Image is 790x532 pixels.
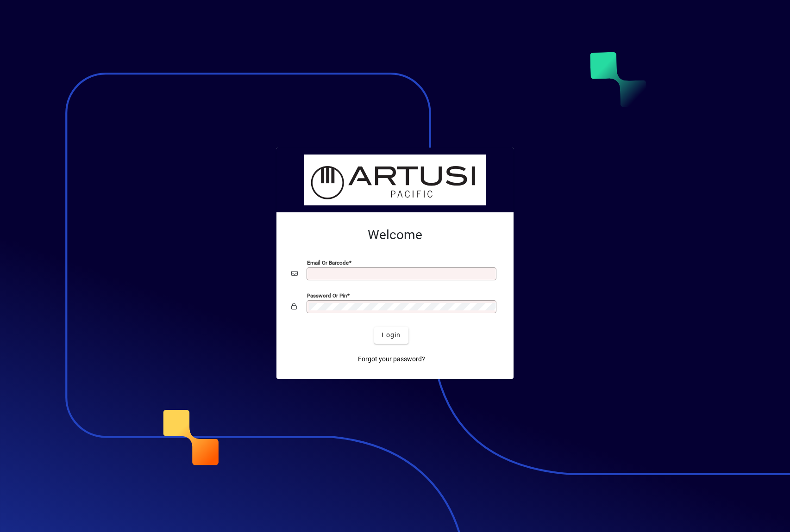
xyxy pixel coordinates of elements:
[354,351,429,368] a: Forgot your password?
[374,327,408,344] button: Login
[382,330,401,340] span: Login
[307,259,349,266] mat-label: Email or Barcode
[291,227,499,243] h2: Welcome
[358,354,425,364] span: Forgot your password?
[307,292,347,298] mat-label: Password or Pin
